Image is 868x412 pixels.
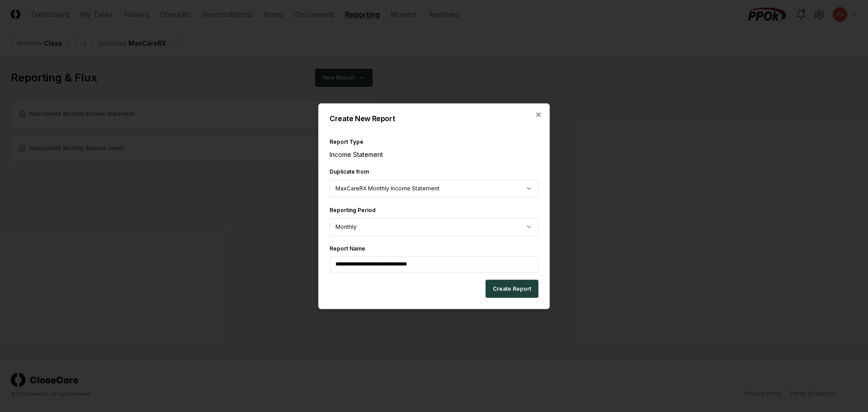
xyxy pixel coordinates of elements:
div: Income Statement [330,149,538,159]
label: Reporting Period [330,206,376,213]
h2: Create New Report [330,114,538,122]
label: Report Name [330,245,365,251]
button: Create Report [486,279,538,298]
label: Report Type [330,138,363,145]
label: Duplicate from [330,168,369,175]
